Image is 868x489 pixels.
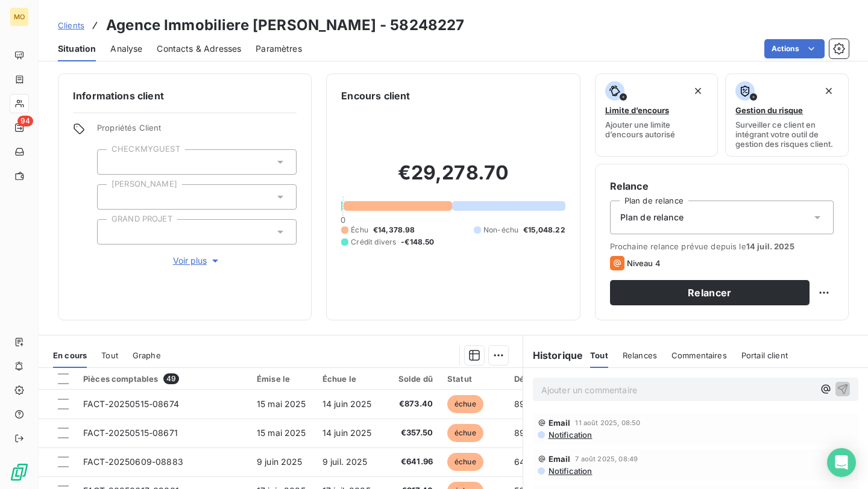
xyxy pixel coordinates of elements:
[10,7,29,26] div: MO
[623,350,657,360] span: Relances
[447,453,483,471] span: échue
[10,118,28,137] a: 94
[351,237,396,248] span: Crédit divers
[341,161,565,197] h2: €29,278.70
[605,105,669,115] span: Limite d’encours
[341,89,410,103] h6: Encours client
[547,430,593,440] span: Notification
[257,374,308,384] div: Émise le
[107,226,117,237] input: Ajouter une valeur
[610,179,834,193] h6: Relance
[547,466,593,476] span: Notification
[514,428,530,438] span: 89 j
[257,456,303,467] span: 9 juin 2025
[10,463,29,482] img: Logo LeanPay
[341,215,345,225] span: 0
[590,350,608,360] span: Tout
[746,241,794,251] span: 14 juil. 2025
[83,428,178,438] span: FACT-20250515-08671
[447,395,483,413] span: échue
[401,237,434,248] span: -€148.50
[447,424,483,442] span: échue
[523,225,565,235] span: €15,048.22
[735,105,803,115] span: Gestion du risque
[392,374,433,384] div: Solde dû
[620,211,684,223] span: Plan de relance
[83,399,179,409] span: FACT-20250515-08674
[523,348,583,363] h6: Historique
[101,350,118,360] span: Tout
[447,374,500,384] div: Statut
[83,373,242,384] div: Pièces comptables
[97,254,297,267] button: Voir plus
[58,43,96,55] span: Situation
[73,89,297,103] h6: Informations client
[575,419,640,426] span: 11 août 2025, 08:50
[671,350,727,360] span: Commentaires
[392,456,433,468] span: €641.96
[514,374,547,384] div: Délai
[157,43,241,55] span: Contacts & Adresses
[373,225,415,235] span: €14,378.98
[575,455,638,463] span: 7 août 2025, 08:49
[17,116,33,126] span: 94
[741,350,788,360] span: Portail client
[764,39,825,58] button: Actions
[133,350,161,360] span: Graphe
[514,399,530,409] span: 89 j
[392,427,433,439] span: €357.50
[257,399,306,409] span: 15 mai 2025
[107,192,117,202] input: Ajouter une valeur
[58,20,84,30] span: Clients
[107,157,117,167] input: Ajouter une valeur
[322,399,372,409] span: 14 juin 2025
[256,43,302,55] span: Paramètres
[610,241,834,251] span: Prochaine relance prévue depuis le
[735,120,838,149] span: Surveiller ce client en intégrant votre outil de gestion des risques client.
[549,454,571,464] span: Email
[827,448,856,477] div: Open Intercom Messenger
[610,280,810,305] button: Relancer
[322,456,368,467] span: 9 juil. 2025
[322,374,378,384] div: Échue le
[110,43,142,55] span: Analyse
[322,428,372,438] span: 14 juin 2025
[595,73,719,157] button: Limite d’encoursAjouter une limite d’encours autorisé
[514,456,530,467] span: 64 j
[725,73,849,157] button: Gestion du risqueSurveiller ce client en intégrant votre outil de gestion des risques client.
[53,350,87,360] span: En cours
[627,258,661,268] span: Niveau 4
[106,14,464,36] h3: Agence Immobiliere [PERSON_NAME] - 58248227
[483,225,518,235] span: Non-échu
[605,120,708,139] span: Ajouter une limite d’encours autorisé
[58,19,84,31] a: Clients
[351,225,368,235] span: Échu
[163,373,179,384] span: 49
[392,398,433,410] span: €873.40
[97,123,297,140] span: Propriétés Client
[83,456,183,467] span: FACT-20250609-08883
[257,428,306,438] span: 15 mai 2025
[549,418,571,428] span: Email
[173,255,221,267] span: Voir plus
